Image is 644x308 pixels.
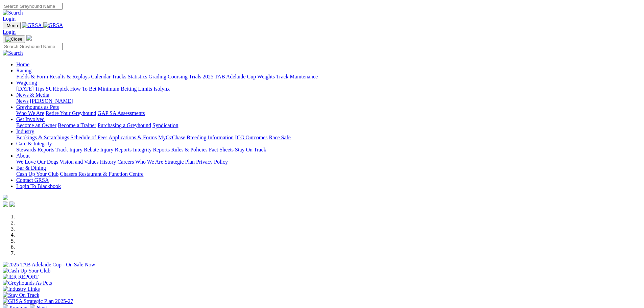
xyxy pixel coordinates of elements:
a: Become an Owner [16,122,56,128]
a: Fields & Form [16,74,48,79]
a: SUREpick [46,86,69,92]
img: Close [5,37,22,42]
a: History [100,159,116,165]
div: Bar & Dining [16,171,641,177]
img: GRSA [43,22,63,28]
a: Injury Reports [100,147,132,152]
a: Home [16,62,29,67]
a: Chasers Restaurant & Function Centre [60,171,143,177]
a: Track Maintenance [276,74,318,79]
a: Racing [16,68,31,73]
img: twitter.svg [9,202,15,207]
a: Industry [16,128,34,134]
a: Grading [149,74,166,79]
a: Coursing [168,74,188,79]
div: Greyhounds as Pets [16,110,641,116]
a: Login [3,16,16,22]
img: Industry Links [3,286,40,292]
a: Bookings & Scratchings [16,135,69,140]
img: facebook.svg [3,202,8,207]
a: Race Safe [269,135,290,140]
a: News & Media [16,92,49,98]
a: Stewards Reports [16,147,54,152]
a: Bar & Dining [16,165,46,171]
a: We Love Our Dogs [16,159,58,165]
a: Track Injury Rebate [55,147,99,152]
a: Who We Are [135,159,163,165]
img: GRSA [22,22,42,28]
img: Search [3,50,23,56]
div: Care & Integrity [16,147,641,153]
a: Strategic Plan [165,159,195,165]
img: Greyhounds As Pets [3,280,52,286]
span: Menu [7,23,18,28]
input: Search [3,43,63,50]
a: Rules & Policies [171,147,208,152]
a: Minimum Betting Limits [98,86,152,92]
a: Wagering [16,80,37,86]
a: Privacy Policy [196,159,228,165]
a: GAP SA Assessments [98,110,145,116]
a: Login [3,29,16,35]
a: Schedule of Fees [70,135,107,140]
img: logo-grsa-white.png [3,195,8,200]
a: Vision and Values [59,159,98,165]
a: Retire Your Greyhound [46,110,96,116]
a: 2025 TAB Adelaide Cup [202,74,256,79]
a: ICG Outcomes [235,135,267,140]
a: Stay On Track [235,147,266,152]
a: MyOzChase [158,135,185,140]
a: News [16,98,28,104]
a: Trials [189,74,201,79]
input: Search [3,3,63,10]
img: GRSA Strategic Plan 2025-27 [3,298,73,304]
div: Get Involved [16,122,641,128]
a: Syndication [152,122,178,128]
a: How To Bet [70,86,97,92]
div: Racing [16,74,641,80]
a: Breeding Information [187,135,234,140]
button: Toggle navigation [3,35,25,43]
a: Statistics [128,74,147,79]
img: Cash Up Your Club [3,268,50,274]
a: Care & Integrity [16,141,52,146]
a: Cash Up Your Club [16,171,58,177]
img: Stay On Track [3,292,39,298]
a: Weights [257,74,275,79]
a: Contact GRSA [16,177,49,183]
a: Greyhounds as Pets [16,104,59,110]
a: [PERSON_NAME] [30,98,73,104]
a: Become a Trainer [58,122,96,128]
a: Fact Sheets [209,147,234,152]
a: Applications & Forms [109,135,157,140]
button: Toggle navigation [3,22,21,29]
div: About [16,159,641,165]
div: Industry [16,135,641,141]
a: About [16,153,30,159]
a: Careers [117,159,134,165]
img: Search [3,10,23,16]
a: Who We Are [16,110,44,116]
img: 2025 TAB Adelaide Cup - On Sale Now [3,262,95,268]
a: Get Involved [16,116,45,122]
img: IER REPORT [3,274,39,280]
a: Isolynx [153,86,170,92]
a: Results & Replays [49,74,90,79]
a: Calendar [91,74,111,79]
a: Tracks [112,74,126,79]
a: Login To Blackbook [16,183,61,189]
div: News & Media [16,98,641,104]
a: Integrity Reports [133,147,170,152]
img: logo-grsa-white.png [26,35,32,41]
a: Purchasing a Greyhound [98,122,151,128]
a: [DATE] Tips [16,86,44,92]
div: Wagering [16,86,641,92]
